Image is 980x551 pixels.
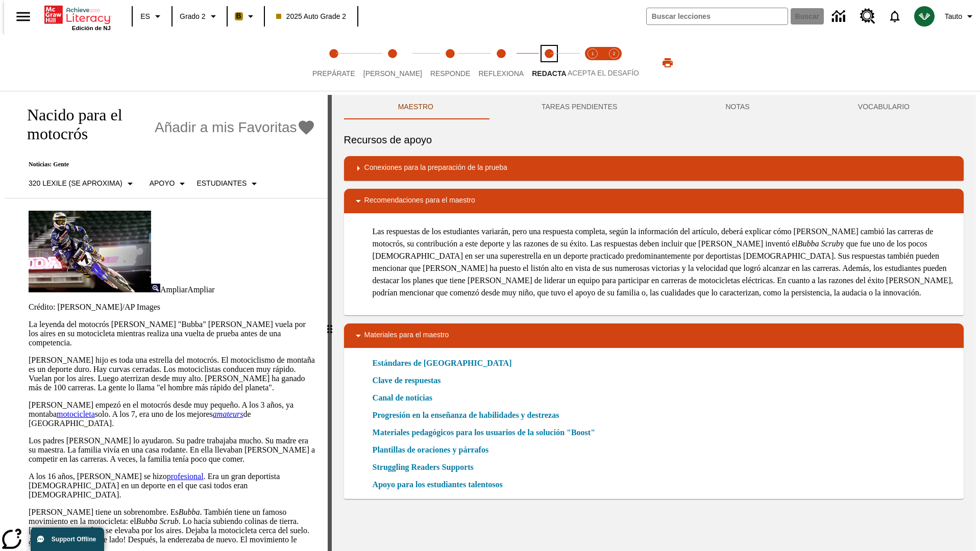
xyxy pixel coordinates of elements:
p: Los padres [PERSON_NAME] lo ayudaron. Su padre trabajaba mucho. Su madre era su maestra. La famil... [29,436,315,464]
p: Recomendaciones para el maestro [364,195,475,207]
em: Bubba Scrub [798,239,840,248]
button: VOCABULARIO [804,95,964,119]
span: Tauto [945,11,962,22]
p: La leyenda del motocrós [PERSON_NAME] "Bubba" [PERSON_NAME] vuela por los aires en su motocicleta... [29,320,315,347]
p: Crédito: [PERSON_NAME]/AP Images [29,303,315,312]
button: Reflexiona step 4 of 5 [470,35,532,91]
p: Materiales para el maestro [364,330,449,342]
p: Apoyo [150,178,175,189]
img: Ampliar [151,284,160,292]
span: Reflexiona [478,69,524,78]
button: Redacta step 5 of 5 [524,35,574,91]
span: Añadir a mis Favoritas [155,119,297,136]
span: Ampliar [160,285,187,294]
span: ES [140,11,150,22]
button: Abrir el menú lateral [8,2,38,32]
span: Responde [430,69,471,78]
div: Pulsa la tecla de intro o la barra espaciadora y luego presiona las flechas de derecha e izquierd... [328,95,332,551]
a: Centro de recursos, Se abrirá en una pestaña nueva. [854,3,881,30]
h6: Recursos de apoyo [344,132,964,148]
a: Canal de noticias, Se abrirá en una nueva ventana o pestaña [373,392,432,404]
a: profesional [167,472,204,481]
p: Conexiones para la preparación de la prueba [364,162,507,174]
button: Perfil/Configuración [941,7,980,26]
em: Bubba Scrub [136,517,179,525]
span: Edición de NJ [72,25,111,31]
h1: Nacido para el motocrós [16,106,150,143]
a: Materiales pedagógicos para los usuarios de la solución "Boost", Se abrirá en una nueva ventana o... [373,427,595,439]
text: 1 [591,51,594,56]
span: Prepárate [312,69,355,78]
button: Seleccionar estudiante [192,174,264,193]
button: Support Offline [31,528,104,551]
p: A los 16 años, [PERSON_NAME] se hizo . Era un gran deportista [DEMOGRAPHIC_DATA] en un deporte en... [29,472,315,499]
div: Recomendaciones para el maestro [344,189,964,213]
a: motocicleta [57,410,95,418]
div: Conexiones para la preparación de la prueba [344,156,964,181]
span: [PERSON_NAME] [363,69,422,78]
p: Noticias: Gente [16,161,315,168]
button: Imprimir [651,54,684,72]
div: activity [332,95,976,551]
a: Centro de información [826,3,854,31]
span: ACEPTA EL DESAFÍO [568,69,639,77]
div: Materiales para el maestro [344,323,964,348]
button: NOTAS [671,95,803,119]
p: 320 Lexile (Se aproxima) [29,178,122,189]
p: [PERSON_NAME] empezó en el motocrós desde muy pequeño. A los 3 años, ya montaba solo. A los 7, er... [29,400,315,428]
button: Maestro [344,95,487,119]
span: Ampliar [187,285,214,294]
div: Instructional Panel Tabs [344,95,964,119]
span: Support Offline [52,536,96,543]
span: 2025 Auto Grade 2 [276,11,347,22]
button: Seleccione Lexile, 320 Lexile (Se aproxima) [24,174,140,193]
input: Buscar campo [647,8,788,24]
button: Tipo de apoyo, Apoyo [145,174,193,193]
a: amateurs [213,410,243,418]
button: Escoja un nuevo avatar [908,3,941,30]
button: Lenguaje: ES, Selecciona un idioma [136,7,168,26]
a: Notificaciones [881,3,908,30]
text: 2 [612,51,615,56]
p: Las respuestas de los estudiantes variarán, pero una respuesta completa, según la información del... [373,226,955,299]
span: Redacta [532,69,566,78]
a: Progresión en la enseñanza de habilidades y destrezas, Se abrirá en una nueva ventana o pestaña [373,409,559,421]
div: Portada [44,4,111,31]
a: Struggling Readers Supports [373,461,480,473]
span: B [236,10,241,22]
a: Clave de respuestas, Se abrirá en una nueva ventana o pestaña [373,374,441,387]
button: Acepta el desafío contesta step 2 of 2 [599,35,629,91]
button: Añadir a mis Favoritas - Nacido para el motocrós [155,119,315,137]
button: Acepta el desafío lee step 1 of 2 [578,35,607,91]
button: TAREAS PENDIENTES [487,95,671,119]
em: Bubba [179,508,200,516]
a: Plantillas de oraciones y párrafos, Se abrirá en una nueva ventana o pestaña [373,444,489,456]
button: Grado: Grado 2, Elige un grado [176,7,224,26]
div: reading [4,95,328,546]
button: Boost El color de la clase es anaranjado claro. Cambiar el color de la clase. [231,7,261,26]
button: Responde step 3 of 5 [422,35,479,91]
p: [PERSON_NAME] hijo es toda una estrella del motocrós. El motociclismo de montaña es un deporte du... [29,356,315,392]
p: Estudiantes [197,178,247,189]
img: El corredor de motocrós James Stewart vuela por los aires en su motocicleta de montaña. [29,211,151,292]
a: Estándares de [GEOGRAPHIC_DATA] [373,357,518,369]
button: Lee step 2 of 5 [355,35,430,91]
img: avatar image [914,6,935,27]
a: Apoyo para los estudiantes talentosos [373,479,509,491]
span: Grado 2 [180,11,206,22]
button: Prepárate step 1 of 5 [304,35,363,91]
